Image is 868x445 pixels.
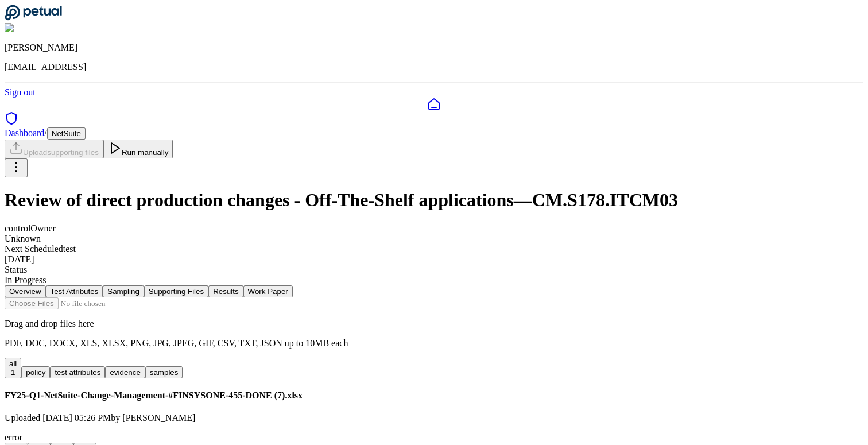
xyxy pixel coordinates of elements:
nav: Tabs [5,285,863,297]
span: Unknown [5,234,41,243]
div: error [5,432,863,443]
h4: FY25-Q1-NetSuite-Change-Management-#FINSYSONE-455-DONE (7).xlsx [5,390,863,401]
button: NetSuite [47,127,86,140]
div: Status [5,265,863,275]
div: 1 [9,368,17,377]
button: all 1 [5,358,21,378]
p: [EMAIL_ADDRESS] [5,62,863,72]
button: Sampling [103,285,144,297]
button: Work Paper [243,285,293,297]
a: Dashboard [5,128,44,138]
div: Next Scheduled test [5,244,863,254]
a: Go to Dashboard [5,13,62,22]
button: policy [21,366,50,378]
p: PDF, DOC, DOCX, XLS, XLSX, PNG, JPG, JPEG, GIF, CSV, TXT, JSON up to 10MB each [5,338,863,349]
button: samples [145,366,183,378]
div: / [5,127,863,140]
button: Results [208,285,243,297]
img: Snir Kodesh [5,23,60,33]
p: [PERSON_NAME] [5,42,863,53]
button: Run manually [103,140,173,158]
p: Drag and drop files here [5,319,863,329]
div: In Progress [5,275,863,285]
button: test attributes [50,366,105,378]
div: [DATE] [5,254,863,265]
p: Uploaded [DATE] 05:26 PM by [PERSON_NAME] [5,413,863,423]
h1: Review of direct production changes - Off-The-Shelf applications — CM.S178.ITCM03 [5,189,863,211]
button: Uploadsupporting files [5,140,103,158]
button: evidence [105,366,145,378]
button: Overview [5,285,46,297]
a: SOC [5,111,863,127]
button: Test Attributes [46,285,103,297]
a: Dashboard [5,98,863,111]
button: Supporting Files [144,285,208,297]
div: control Owner [5,223,863,234]
a: Sign out [5,87,36,97]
